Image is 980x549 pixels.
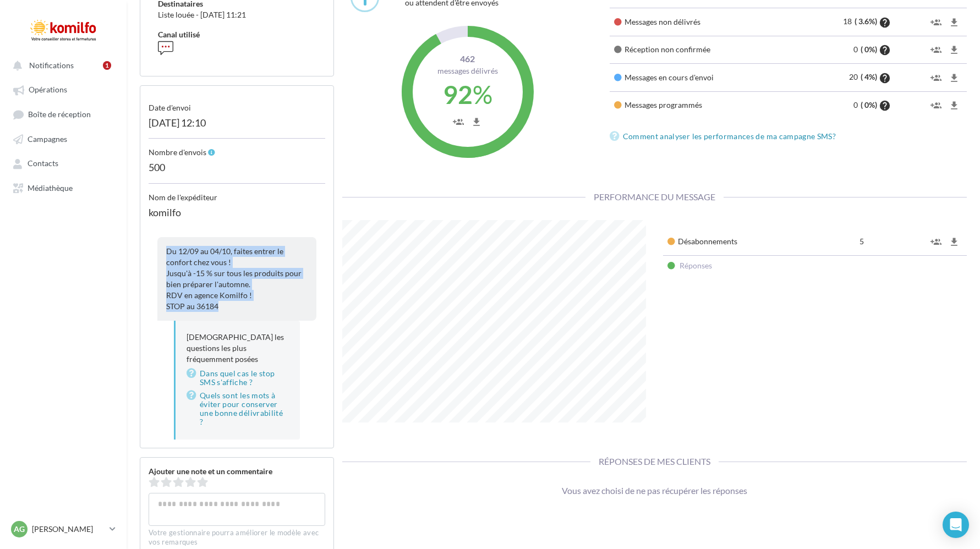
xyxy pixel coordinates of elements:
[663,228,836,256] td: Désabonnements
[149,466,325,477] div: Ajouter une note et un commentaire
[928,96,944,114] button: group_add
[453,117,464,128] i: group_add
[680,261,712,270] span: Réponses
[562,485,747,496] span: Vous avez choisi de ne pas récupérer les réponses
[590,456,719,466] span: Réponses de mes clients
[849,72,861,81] span: 20
[843,17,855,26] span: 18
[930,73,941,84] i: group_add
[949,237,960,248] i: file_download
[861,72,877,81] span: ( 4%)
[928,41,944,59] button: group_add
[14,524,25,535] span: AG
[29,61,74,70] span: Notifications
[166,246,302,300] span: Du 12/09 au 04/10, faites entrer le confort chez vous ! Jusqu'à -15 % sur tous les produits pour ...
[7,104,120,124] a: Boîte de réception
[879,73,891,84] i: help
[946,41,962,59] button: file_download
[468,112,485,130] button: file_download
[879,45,891,56] i: help
[28,109,91,119] span: Boîte de réception
[149,113,325,139] div: [DATE] 12:10
[946,96,962,114] button: file_download
[149,147,206,157] span: Nombre d'envois
[585,191,724,202] span: Performance du message
[28,183,73,193] span: Médiathèque
[158,9,316,20] div: Liste louée - [DATE] 11:21
[930,100,941,111] i: group_add
[28,134,67,144] span: Campagnes
[7,153,120,173] a: Contacts
[187,367,289,389] a: Dans quel cas le stop SMS s'affiche ?
[859,237,867,246] span: 5
[853,45,861,54] span: 0
[949,73,960,84] i: file_download
[853,100,861,109] span: 0
[103,61,111,70] div: 1
[930,237,941,248] i: group_add
[437,66,498,75] span: Messages délivrés
[928,13,944,31] button: group_add
[610,36,788,63] td: Réception non confirmée
[158,30,200,39] span: Canal utilisé
[879,17,891,28] i: help
[610,64,788,91] td: Messages en cours d'envoi
[7,79,120,99] a: Opérations
[7,178,120,197] a: Médiathèque
[421,53,514,65] span: 462
[29,85,67,95] span: Opérations
[610,91,788,119] td: Messages programmés
[149,158,325,183] div: 500
[949,17,960,28] i: file_download
[610,130,841,143] a: Comment analyser les performances de ma campagne SMS?
[7,129,120,149] a: Campagnes
[879,100,891,111] i: help
[943,512,969,538] div: Open Intercom Messenger
[610,8,788,36] td: Messages non délivrés
[946,233,962,251] button: file_download
[421,76,514,113] div: %
[187,389,289,429] a: Quels sont les mots à éviter pour conserver une bonne délivrabilité ?
[861,100,877,109] span: ( 0%)
[32,524,105,535] p: [PERSON_NAME]
[930,17,941,28] i: group_add
[861,45,877,54] span: ( 0%)
[949,100,960,111] i: file_download
[28,159,58,168] span: Contacts
[949,45,960,56] i: file_download
[166,301,218,311] span: STOP au 36184
[187,332,289,365] p: [DEMOGRAPHIC_DATA] les questions les plus fréquemment posées
[149,183,325,203] div: Nom de l'expéditeur
[471,117,482,128] i: file_download
[149,94,325,113] div: Date d'envoi
[946,68,962,86] button: file_download
[443,79,473,109] span: 92
[928,68,944,86] button: group_add
[149,526,325,548] div: Votre gestionnaire pourra améliorer le modèle avec vos remarques
[855,17,877,26] span: ( 3.6%)
[450,112,467,130] button: group_add
[7,55,116,75] button: Notifications 1
[928,233,944,251] button: group_add
[9,519,118,540] a: AG [PERSON_NAME]
[149,203,325,228] div: komilfo
[946,13,962,31] button: file_download
[930,45,941,56] i: group_add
